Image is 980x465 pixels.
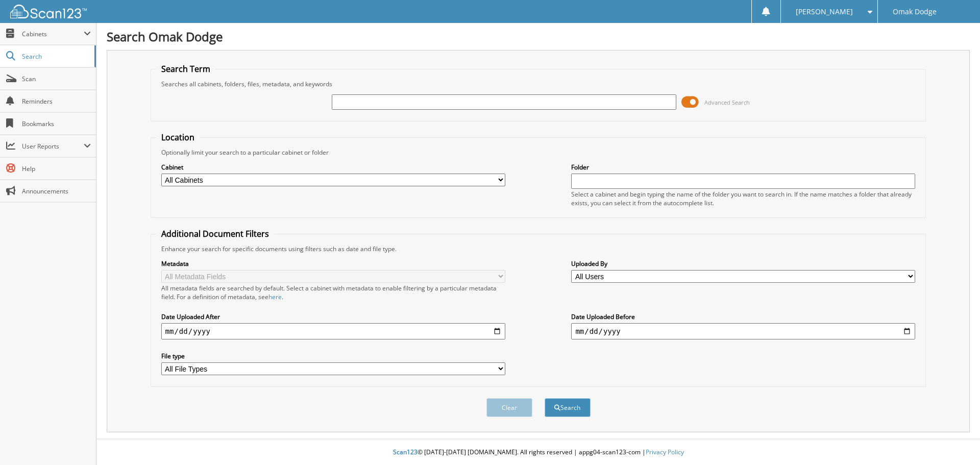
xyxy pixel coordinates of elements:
[156,244,921,253] div: Enhance your search for specific documents using filters such as date and file type.
[22,97,91,106] span: Reminders
[161,323,505,339] input: start
[156,80,921,88] div: Searches all cabinets, folders, files, metadata, and keywords
[571,323,915,339] input: end
[22,30,84,38] span: Cabinets
[161,163,505,172] label: Cabinet
[22,164,91,173] span: Help
[156,228,274,239] legend: Additional Document Filters
[704,99,750,106] span: Advanced Search
[161,352,505,360] label: File type
[646,448,684,456] a: Privacy Policy
[10,5,87,18] img: scan123-logo-white.svg
[22,119,91,128] span: Bookmarks
[268,292,282,301] a: here
[571,163,915,172] label: Folder
[486,398,532,417] button: Clear
[96,440,980,465] div: © [DATE]-[DATE] [DOMAIN_NAME]. All rights reserved | appg04-scan123-com |
[893,9,937,15] span: Omak Dodge
[161,312,505,321] label: Date Uploaded After
[161,259,505,268] label: Metadata
[545,398,591,417] button: Search
[161,284,505,301] div: All metadata fields are searched by default. Select a cabinet with metadata to enable filtering b...
[571,190,915,207] div: Select a cabinet and begin typing the name of the folder you want to search in. If the name match...
[571,312,915,321] label: Date Uploaded Before
[22,187,91,195] span: Announcements
[393,448,418,456] span: Scan123
[107,28,970,45] h1: Search Omak Dodge
[156,132,200,143] legend: Location
[22,142,84,151] span: User Reports
[22,52,89,61] span: Search
[796,9,853,15] span: [PERSON_NAME]
[156,63,215,75] legend: Search Term
[571,259,915,268] label: Uploaded By
[156,148,921,157] div: Optionally limit your search to a particular cabinet or folder
[22,75,91,83] span: Scan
